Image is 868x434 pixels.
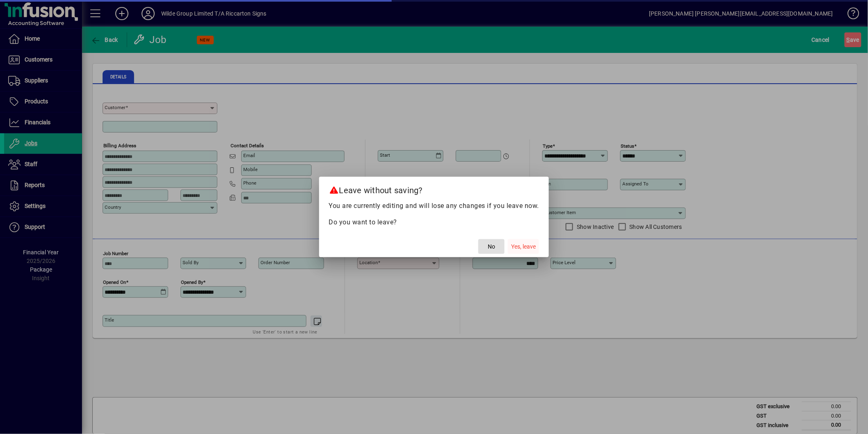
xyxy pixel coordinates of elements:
span: No [488,242,495,251]
button: Yes, leave [508,239,539,254]
h2: Leave without saving? [319,177,549,201]
span: Yes, leave [511,242,536,251]
p: You are currently editing and will lose any changes if you leave now. [329,201,539,211]
button: No [478,239,505,254]
p: Do you want to leave? [329,217,539,227]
